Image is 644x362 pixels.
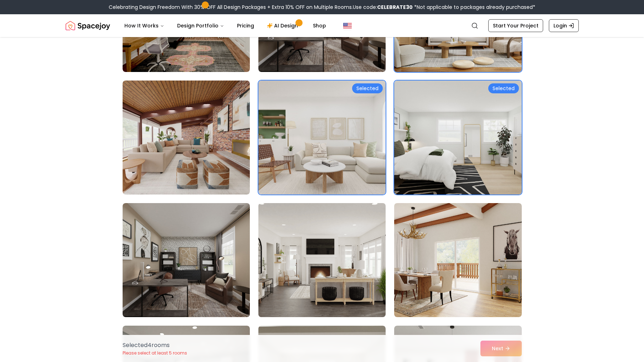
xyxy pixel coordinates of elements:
[307,19,332,33] a: Shop
[255,200,389,320] img: Room room-11
[123,203,250,317] img: Room room-10
[413,4,535,11] span: *Not applicable to packages already purchased*
[549,19,579,32] a: Login
[352,83,383,93] div: Selected
[123,341,187,350] p: Selected 4 room s
[394,203,521,317] img: Room room-12
[66,19,110,33] img: Spacejoy Logo
[66,19,110,33] a: Spacejoy
[66,14,579,37] nav: Global
[231,19,260,33] a: Pricing
[377,4,413,11] b: CELEBRATE30
[353,4,413,11] span: Use code:
[109,4,535,11] div: Celebrating Design Freedom With 30% OFF All Design Packages + Extra 10% OFF on Multiple Rooms.
[488,83,519,93] div: Selected
[343,21,352,30] img: United States
[123,350,187,356] p: Please select at least 5 rooms
[171,19,230,33] button: Design Portfolio
[261,19,306,33] a: AI Design
[119,19,170,33] button: How It Works
[119,19,332,33] nav: Main
[488,19,543,32] a: Start Your Project
[258,81,386,195] img: Room room-8
[394,81,521,195] img: Room room-9
[123,81,250,195] img: Room room-7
